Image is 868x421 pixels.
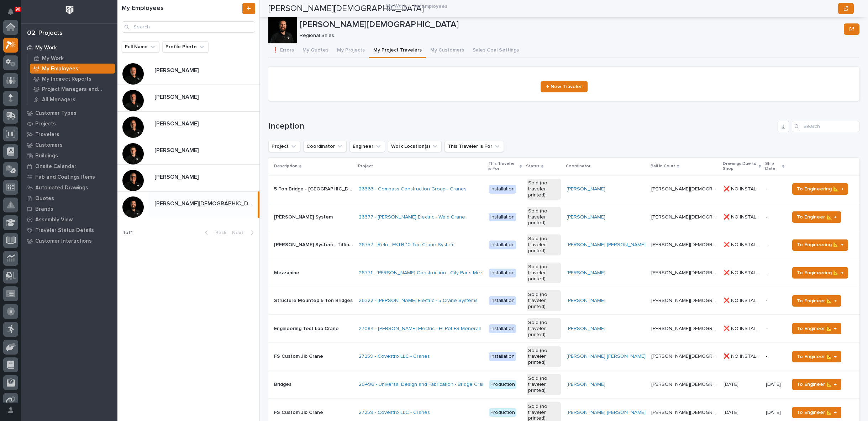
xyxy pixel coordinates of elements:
[63,4,76,17] img: Workspace Logo
[797,352,837,361] span: To Engineer 📐 →
[333,43,369,58] button: My Projects
[117,224,138,242] p: 1 of 1
[274,269,301,276] p: Mezzanine
[567,214,605,220] a: [PERSON_NAME]
[765,160,780,173] p: Ship Date
[527,346,561,367] div: Sold (no traveler printed)
[117,138,259,165] a: [PERSON_NAME][PERSON_NAME]
[21,225,117,236] a: Traveler Status Details
[766,298,784,304] p: -
[274,241,354,248] p: [PERSON_NAME] System - Tiffin OH - [PERSON_NAME][DEMOGRAPHIC_DATA]
[797,380,837,389] span: To Engineer 📐 →
[526,162,540,170] p: Status
[35,163,77,170] p: Onsite Calendar
[797,213,837,221] span: To Engineer 📐 →
[117,165,259,191] a: [PERSON_NAME][PERSON_NAME]
[35,131,59,138] p: Travelers
[792,407,841,418] button: To Engineer 📐 →
[27,74,117,84] a: My Indirect Reports
[792,211,841,223] button: To Engineer 📐 →
[541,81,588,92] a: + New Traveler
[268,259,859,287] tr: MezzanineMezzanine 26771 - [PERSON_NAME] Construction - City Parts Mezzanine InstallationSold (no...
[468,43,523,58] button: Sales Goal Settings
[359,214,465,220] a: 26377 - [PERSON_NAME] Electric - Weld Crane
[724,213,762,220] p: ❌ NO INSTALL DATE!
[797,241,843,249] span: To Engineering 📐 →
[792,121,859,132] input: Search
[300,33,838,39] p: Regional Sales
[27,84,117,94] a: Project Managers and Engineers
[567,270,605,276] a: [PERSON_NAME]
[489,352,516,361] div: Installation
[268,231,859,259] tr: [PERSON_NAME] System - Tiffin OH - [PERSON_NAME][DEMOGRAPHIC_DATA][PERSON_NAME] System - Tiffin O...
[154,66,200,74] p: [PERSON_NAME]
[792,379,841,390] button: To Engineer 📐 →
[268,43,298,58] button: ❗ Errors
[527,290,561,311] div: Sold (no traveler printed)
[21,193,117,204] a: Quotes
[35,238,92,244] p: Customer Interactions
[122,21,255,33] input: Search
[651,269,719,276] p: [PERSON_NAME][DEMOGRAPHIC_DATA]
[792,323,841,334] button: To Engineer 📐 →
[35,174,95,180] p: Fab and Coatings Items
[268,343,859,371] tr: FS Custom Jib CraneFS Custom Jib Crane 27259 - Covestro LLC - Cranes InstallationSold (no travele...
[489,213,516,222] div: Installation
[268,141,300,152] button: Project
[211,230,226,236] span: Back
[117,191,259,218] a: [PERSON_NAME][DEMOGRAPHIC_DATA][PERSON_NAME][DEMOGRAPHIC_DATA]
[489,296,516,305] div: Installation
[42,55,64,62] p: My Work
[527,234,561,255] div: Sold (no traveler printed)
[489,185,516,194] div: Installation
[651,241,719,248] p: [PERSON_NAME][DEMOGRAPHIC_DATA]
[766,326,784,332] p: -
[358,162,373,170] p: Project
[723,160,757,173] p: Drawings Due to Shop
[21,161,117,172] a: Onsite Calendar
[35,227,94,234] p: Traveler Status Details
[21,108,117,118] a: Customer Types
[298,43,333,58] button: My Quotes
[154,146,200,154] p: [PERSON_NAME]
[274,324,340,332] p: Engineering Test Lab Crane
[766,214,784,220] p: -
[651,213,719,220] p: [PERSON_NAME][DEMOGRAPHIC_DATA]
[567,382,605,388] a: [PERSON_NAME]
[154,92,200,101] p: [PERSON_NAME]
[766,410,784,416] p: [DATE]
[388,141,442,152] button: Work Location(s)
[766,186,784,192] p: -
[527,374,561,395] div: Sold (no traveler printed)
[274,408,325,416] p: FS Custom Jib Crane
[489,269,516,277] div: Installation
[268,121,775,131] h1: Inception
[300,20,841,30] p: [PERSON_NAME][DEMOGRAPHIC_DATA]
[349,141,385,152] button: Engineer
[797,324,837,333] span: To Engineer 📐 →
[117,85,259,112] a: [PERSON_NAME][PERSON_NAME]
[359,410,430,416] a: 27259 - Covestro LLC - Cranes
[369,43,426,58] button: My Project Travelers
[27,64,117,74] a: My Employees
[359,298,478,304] a: 26322 - [PERSON_NAME] Electric - 5 Crane Systems
[27,95,117,104] a: All Managers
[229,230,259,236] button: Next
[651,162,675,170] p: Ball In Court
[268,203,859,231] tr: [PERSON_NAME] System[PERSON_NAME] System 26377 - [PERSON_NAME] Electric - Weld Crane Installation...
[21,129,117,140] a: Travelers
[724,269,762,276] p: ❌ NO INSTALL DATE!
[489,241,516,249] div: Installation
[9,9,18,20] div: Notifications90
[651,380,719,388] p: [PERSON_NAME][DEMOGRAPHIC_DATA]
[21,150,117,161] a: Buildings
[797,408,837,417] span: To Engineer 📐 →
[21,172,117,182] a: Fab and Coatings Items
[527,207,561,227] div: Sold (no traveler printed)
[274,185,354,192] p: 5 Ton Bridge - [GEOGRAPHIC_DATA] IN - [PERSON_NAME][DEMOGRAPHIC_DATA]
[651,324,719,332] p: [PERSON_NAME][DEMOGRAPHIC_DATA]
[35,206,53,212] p: Brands
[3,4,18,19] button: Notifications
